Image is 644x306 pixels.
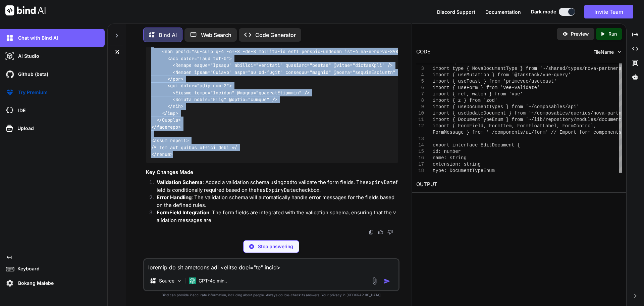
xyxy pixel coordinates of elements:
[485,8,521,15] button: Documentation
[369,229,374,235] img: copy
[15,35,58,41] p: Chat with Bind AI
[416,85,424,91] div: 6
[371,277,378,285] img: attachment
[616,49,622,55] img: chevron down
[378,229,383,235] img: like
[15,280,54,287] p: Bokang Malebe
[416,142,424,148] div: 14
[437,8,475,15] button: Discord Support
[574,130,622,135] span: t form components
[189,277,196,284] img: GPT-4o mini
[416,110,424,117] div: 10
[562,31,568,37] img: preview
[143,293,399,298] p: Bind can provide inaccurate information, including about people. Always double-check its answers....
[15,71,48,78] p: Github (beta)
[157,209,209,216] strong: FormField Integration
[4,50,15,62] img: darkAi-studio
[387,229,393,235] img: dislike
[593,49,614,55] span: FileName
[574,111,633,116] span: ueries/nova-partners'
[258,243,293,250] p: Stop answering
[366,179,396,186] code: expiryDate
[157,209,398,224] p: : The form fields are integrated with the validation schema, ensuring that the validation message...
[257,187,296,193] code: hasExpiryDate
[433,85,540,90] span: import { useForm } from 'vee-validate'
[416,91,424,97] div: 7
[157,194,398,209] p: : The validation schema will automatically handle error messages for the fields based on the defi...
[157,179,398,194] p: : Added a validation schema using to validate the form fields. The field is conditionally require...
[433,66,574,71] span: import type { NovaDocumentType } from '~/shared/ty
[416,168,424,174] div: 18
[4,105,15,116] img: cloudideIcon
[416,78,424,85] div: 5
[157,194,192,201] strong: Error Handling
[15,53,39,59] p: AI Studio
[485,9,521,15] span: Documentation
[433,162,481,167] span: extension: string
[416,104,424,110] div: 9
[433,72,571,78] span: import { useMutation } from '@tanstack/vue-query'
[416,117,424,123] div: 11
[4,87,15,98] img: premium
[15,265,40,272] p: Keyboard
[416,97,424,104] div: 8
[15,89,48,96] p: Try Premium
[531,8,556,15] span: Dark mode
[433,79,557,84] span: import { useToast } from 'primevue/usetoast'
[433,168,495,173] span: type: DocumentTypeEnum
[157,179,203,185] strong: Validation Schema
[15,107,25,114] p: IDE
[433,91,523,97] span: import { ref, watch } from 'vue'
[4,69,15,80] img: githubDark
[201,31,231,39] p: Web Search
[608,31,617,37] p: Run
[433,104,574,110] span: import { useDocumentTypes } from '~/composables/ap
[574,123,596,129] span: Control,
[384,278,390,285] img: icon
[433,111,574,116] span: import { useUpdateDocument } from '~/composables/q
[416,136,424,142] div: 13
[4,277,15,289] img: settings
[416,65,424,72] div: 3
[437,9,475,15] span: Discord Support
[15,125,34,132] p: Upload
[176,278,182,284] img: Pick Models
[416,48,430,56] div: CODE
[416,155,424,161] div: 16
[416,123,424,129] div: 12
[574,104,579,110] span: i'
[433,142,520,148] span: export interface EditDocument {
[416,72,424,78] div: 4
[433,123,574,129] span: import { FormField, FormItem, FormFloatLabel, Form
[255,31,296,39] p: Code Generator
[199,277,227,284] p: GPT-4o min..
[146,169,398,176] h3: Key Changes Made
[433,98,497,103] span: import { z } from 'zod'
[416,161,424,168] div: 17
[571,31,589,37] p: Preview
[416,148,424,155] div: 15
[433,117,574,122] span: import { DocumentTypeEnum } from '~/lib/repository
[283,179,292,186] code: zod
[412,177,626,192] h2: OUTPUT
[4,32,15,44] img: darkChat
[574,117,627,122] span: /modules/documents'
[574,66,624,71] span: pes/nova-partners'
[433,149,461,154] span: id: number
[5,5,46,15] img: Bind AI
[159,277,174,284] p: Source
[159,31,177,39] p: Bind AI
[584,5,633,18] button: Invite Team
[433,130,574,135] span: FormMessage } from '~/components/ui/form' // Impor
[433,155,467,161] span: name: string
